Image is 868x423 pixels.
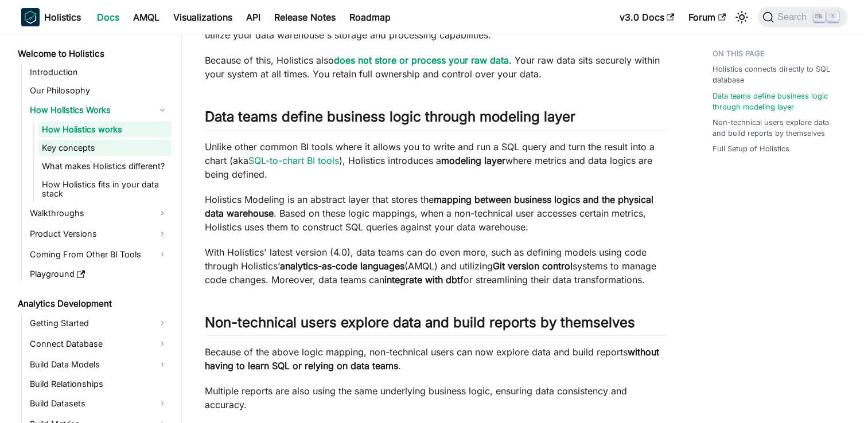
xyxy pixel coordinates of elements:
[205,384,667,412] p: Multiple reports are also using the same underlying business logic, ensuring data consistency and...
[334,54,509,66] a: does not store or process your raw data
[38,177,172,202] a: How Holistics fits in your data stack
[205,53,667,81] p: Because of this, Holistics also . Your raw data sits securely within your system at all times. Yo...
[613,8,682,26] a: v3.0 Docs
[384,274,460,285] strong: integrate with dbt
[26,245,172,264] a: Coming From Other BI Tools
[248,155,339,166] a: SQL-to-chart BI tools
[26,335,172,353] a: Connect Database
[26,64,172,80] a: Introduction
[44,10,81,24] b: Holistics
[38,158,172,174] a: What makes Holistics different?
[126,8,166,26] a: AMQL
[239,8,267,26] a: API
[26,225,172,243] a: Product Versions
[280,260,404,272] strong: analytics-as-code languages
[205,193,667,234] p: Holistics Modeling is an abstract layer that stores the . Based on these logic mappings, when a n...
[713,117,840,139] a: Non-technical users explore data and build reports by themselves
[713,91,840,112] a: Data teams define business logic through modeling layer
[38,122,172,138] a: How Holistics works
[26,394,172,413] a: Build Datasets
[713,143,789,154] a: Full Setup of Holistics
[14,296,172,312] a: Analytics Development
[205,245,667,287] p: With Holistics' latest version (4.0), data teams can do even more, such as defining models using ...
[90,8,126,26] a: Docs
[441,155,505,166] strong: modeling layer
[827,11,839,22] kbd: K
[342,8,398,26] a: Roadmap
[26,376,172,392] a: Build Relationships
[10,34,182,423] nav: Docs sidebar
[14,46,172,62] a: Welcome to Holistics
[26,314,172,332] a: Getting Started
[205,108,667,130] h2: Data teams define business logic through modeling layer
[166,8,239,26] a: Visualizations
[493,260,573,272] strong: Git version control
[713,64,840,85] a: Holistics connects directly to SQL database
[205,345,667,373] p: Because of the above logic mapping, non-technical users can now explore data and build reports .
[26,83,172,99] a: Our Philosophy
[21,8,81,26] a: HolisticsHolistics
[774,12,813,22] span: Search
[26,204,172,222] a: Walkthroughs
[26,266,172,282] a: Playground
[267,8,342,26] a: Release Notes
[38,140,172,156] a: Key concepts
[26,355,172,374] a: Build Data Models
[758,7,847,28] button: Search (Ctrl+K)
[21,8,40,26] img: Holistics
[205,194,653,219] strong: mapping between business logics and the physical data warehouse
[205,346,659,371] strong: without having to learn SQL or relying on data teams
[733,8,751,26] button: Switch between dark and light mode (currently light mode)
[205,140,667,181] p: Unlike other common BI tools where it allows you to write and run a SQL query and turn the result...
[682,8,733,26] a: Forum
[205,314,667,336] h2: Non-technical users explore data and build reports by themselves
[26,101,172,119] a: How Holistics Works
